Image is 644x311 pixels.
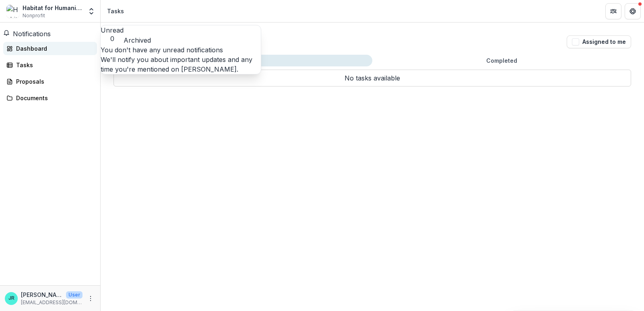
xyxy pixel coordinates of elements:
[23,12,45,19] span: Nonprofit
[3,42,97,55] a: Dashboard
[86,294,95,303] button: More
[101,55,261,74] p: We'll notify you about important updates and any time you're mentioned on [PERSON_NAME].
[16,94,91,102] div: Documents
[3,91,97,105] a: Documents
[21,290,63,299] p: [PERSON_NAME]
[16,44,91,53] div: Dashboard
[3,58,97,72] a: Tasks
[13,30,51,38] span: Notifications
[124,35,151,45] button: Archived
[16,61,91,69] div: Tasks
[66,291,83,299] p: User
[3,75,97,88] a: Proposals
[567,35,631,48] button: Assigned to me
[21,299,83,306] p: [EMAIL_ADDRESS][DOMAIN_NAME]
[605,3,621,19] button: Partners
[625,3,641,19] button: Get Help
[3,29,51,39] button: Notifications
[6,5,19,18] img: Habitat for Humanity of Eastern Connecticut, Inc.
[114,70,631,87] p: No tasks available
[101,35,124,43] span: 0
[101,25,124,43] button: Unread
[8,296,14,301] div: Jacqueline Richter
[104,5,127,17] nav: breadcrumb
[23,4,83,12] div: Habitat for Humanity of Eastern [US_STATE], Inc.
[101,45,261,55] p: You don't have any unread notifications
[86,3,97,19] button: Open entity switcher
[16,77,91,86] div: Proposals
[107,7,124,15] div: Tasks
[372,55,631,66] button: Completed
